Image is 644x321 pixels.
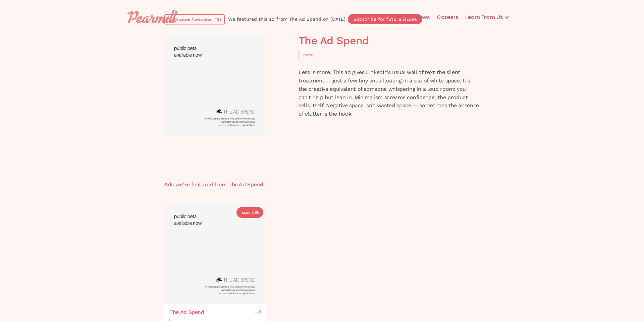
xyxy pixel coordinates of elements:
a: Careers [430,7,459,28]
a: Issue #85 [236,207,263,218]
h3: Ads we've featured from [164,182,228,188]
div: 85 [255,209,259,216]
div: Learn From Us [459,7,517,28]
a: Static [299,50,316,60]
h1: The Ad Spend [299,35,480,47]
a: Blog [390,7,409,28]
div: Static [302,52,313,58]
p: Less is more. This ad gives LinkedIn’s usual wall of text the silent treatment — just a few tiny ... [299,68,480,118]
h3: The Ad Spend [228,182,263,188]
a: The Ad Spend [169,309,262,315]
h3: The Ad Spend [169,309,204,315]
div: Learn From Us [459,13,503,21]
div: Issue # [240,209,255,216]
a: News [409,7,430,28]
img: The Ad Spend [164,203,265,304]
